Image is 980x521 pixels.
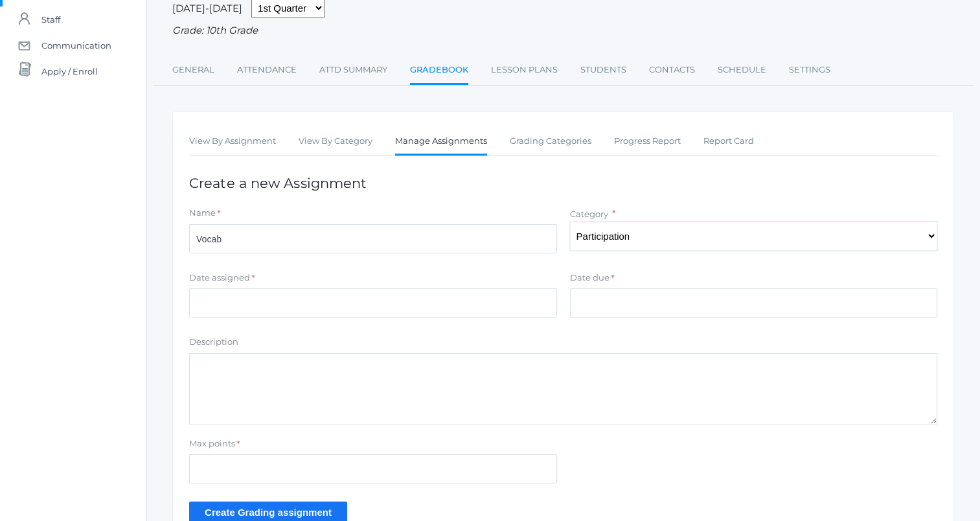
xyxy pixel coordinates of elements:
[319,57,387,83] a: Attd Summary
[570,209,608,219] label: Category
[189,176,937,191] h1: Create a new Assignment
[718,57,766,83] a: Schedule
[395,128,487,156] a: Manage Assignments
[510,128,591,154] a: Grading Categories
[410,57,468,85] a: Gradebook
[570,272,610,284] label: Date due
[41,58,98,84] span: Apply / Enroll
[41,32,111,58] span: Communication
[189,207,216,220] label: Name
[237,57,297,83] a: Attendance
[172,2,242,14] span: [DATE]-[DATE]
[580,57,626,83] a: Students
[189,272,250,284] label: Date assigned
[189,128,276,154] a: View By Assignment
[789,57,830,83] a: Settings
[189,336,238,349] label: Description
[614,128,681,154] a: Progress Report
[189,437,235,450] label: Max points
[172,23,954,38] div: Grade: 10th Grade
[299,128,372,154] a: View By Category
[491,57,558,83] a: Lesson Plans
[703,128,754,154] a: Report Card
[172,57,214,83] a: General
[41,6,60,32] span: Staff
[649,57,695,83] a: Contacts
